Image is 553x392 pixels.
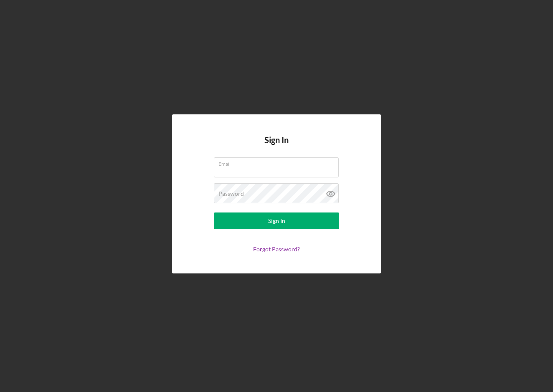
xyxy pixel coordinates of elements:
[253,245,300,253] a: Forgot Password?
[268,212,285,229] div: Sign In
[214,212,339,229] button: Sign In
[218,158,339,167] label: Email
[218,190,244,197] label: Password
[264,135,289,157] h4: Sign In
